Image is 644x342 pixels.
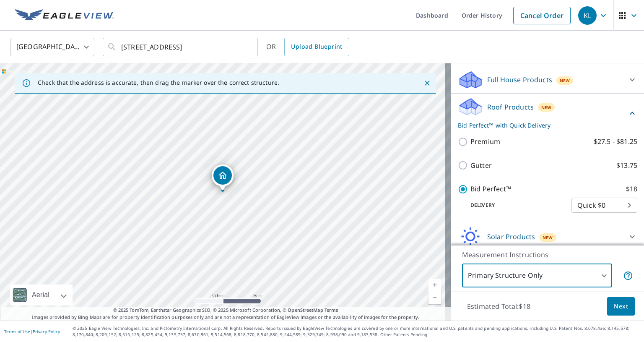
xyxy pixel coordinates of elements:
[616,160,637,171] p: $13.75
[113,307,338,314] span: © 2025 TomTom, Earthstar Geographics SIO, © 2025 Microsoft Corporation, ©
[623,271,633,281] span: Your report will include only the primary structure on the property. For example, a detached gara...
[325,307,338,313] a: Terms
[594,136,637,147] p: $27.5 - $81.25
[487,75,552,85] p: Full House Products
[614,301,628,312] span: Next
[212,164,234,191] div: Dropped pin, building 1, Residential property, 258 Pisgah Rd Troy, PA 16947
[284,38,349,56] a: Upload Blueprint
[513,7,571,24] a: Cancel Order
[578,6,597,25] div: KL
[470,136,500,147] p: Premium
[458,201,571,209] p: Delivery
[541,104,552,111] span: New
[487,102,534,112] p: Roof Products
[121,35,241,59] input: Search by address or latitude-longitude
[458,97,637,130] div: Roof ProductsNewBid Perfect™ with Quick Delivery
[288,307,323,313] a: OpenStreetMap
[458,70,637,90] div: Full House ProductsNew
[15,9,114,22] img: EV Logo
[462,250,633,260] p: Measurement Instructions
[462,264,612,287] div: Primary Structure Only
[571,193,637,217] div: Quick $0
[4,329,30,334] a: Terms of Use
[458,227,637,247] div: Solar ProductsNew
[470,160,492,171] p: Gutter
[560,77,570,84] span: New
[458,121,627,130] p: Bid Perfect™ with Quick Delivery
[4,329,60,334] p: |
[38,79,279,86] p: Check that the address is accurate, then drag the marker over the correct structure.
[266,38,349,56] div: OR
[607,297,635,316] button: Next
[428,279,441,291] a: Current Level 19, Zoom In
[33,329,60,334] a: Privacy Policy
[29,285,52,305] div: Aerial
[470,184,511,194] p: Bid Perfect™
[291,42,342,52] span: Upload Blueprint
[10,35,94,59] div: [GEOGRAPHIC_DATA]
[10,285,73,305] div: Aerial
[73,325,640,338] p: © 2025 Eagle View Technologies, Inc. and Pictometry International Corp. All Rights Reserved. Repo...
[543,234,553,241] span: New
[626,184,637,194] p: $18
[428,291,441,304] a: Current Level 19, Zoom Out
[460,297,537,316] p: Estimated Total: $18
[487,232,535,242] p: Solar Products
[422,78,433,89] button: Close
